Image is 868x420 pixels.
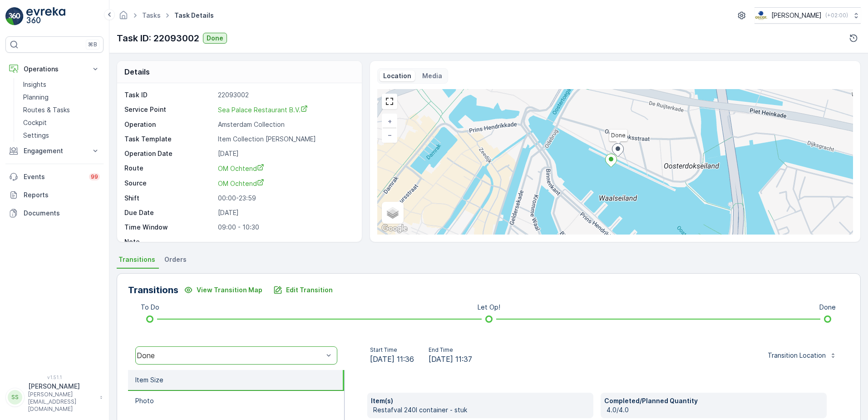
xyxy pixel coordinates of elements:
p: 22093002 [218,90,352,100]
img: basis-logo_rgb2x.png [755,10,768,20]
p: Planning [23,93,49,102]
p: Shift [124,194,214,203]
p: 00:00-23:59 [218,194,352,203]
p: 99 [91,173,98,180]
a: Documents [5,204,104,222]
p: [PERSON_NAME] [28,382,95,391]
span: Transitions [118,255,155,264]
p: Amsterdam Collection [218,120,352,129]
button: Operations [5,60,104,78]
a: Routes & Tasks [20,104,104,116]
p: Edit Transition [286,285,333,295]
p: Done [819,303,836,312]
a: Settings [20,129,104,142]
img: logo [5,7,24,25]
p: 4.0/4.0 [607,405,823,415]
p: Reports [24,190,100,200]
a: Planning [20,91,104,104]
p: Task ID [124,90,214,100]
p: To Do [141,303,159,312]
p: - [218,237,352,246]
p: Route [124,164,214,173]
a: Sea Palace Restaurant B.V. [218,105,352,115]
p: Cockpit [23,118,47,127]
button: Done [203,33,227,44]
p: Let Op! [478,303,500,312]
p: Location [383,71,411,80]
p: Note [124,237,214,246]
img: Google [380,223,409,235]
p: Transitions [128,283,178,297]
p: ( +02:00 ) [825,12,848,19]
button: Edit Transition [268,283,338,297]
p: Time Window [124,223,214,232]
a: View Fullscreen [383,95,396,108]
a: OM Ochtend [218,179,352,188]
div: SS [8,390,22,405]
p: Engagement [24,146,85,155]
a: Insights [20,78,104,91]
span: [DATE] 11:37 [429,354,472,365]
p: View Transition Map [197,285,262,295]
button: [PERSON_NAME](+02:00) [755,7,861,24]
p: Done [207,34,223,43]
img: logo_light-DOdMpM7g.png [26,7,65,25]
p: Completed/Planned Quantity [604,396,823,405]
p: Transition Location [768,351,826,360]
button: SS[PERSON_NAME][PERSON_NAME][EMAIL_ADDRESS][DOMAIN_NAME] [5,382,104,413]
p: Media [422,71,442,80]
p: Due Date [124,208,214,217]
p: Task ID: 22093002 [117,31,199,45]
p: [DATE] [218,149,352,158]
button: Engagement [5,142,104,160]
p: Start Time [370,346,414,354]
span: − [388,131,392,139]
a: Events99 [5,168,104,186]
span: Orders [164,255,187,264]
p: 09:00 - 10:30 [218,223,352,232]
span: v 1.51.1 [5,375,104,380]
p: [DATE] [218,208,352,217]
p: [PERSON_NAME][EMAIL_ADDRESS][DOMAIN_NAME] [28,391,95,413]
p: ⌘B [88,41,97,48]
p: Events [24,172,84,181]
p: Operation Date [124,149,214,158]
a: Open this area in Google Maps (opens a new window) [380,223,409,235]
p: Photo [135,396,154,405]
p: Settings [23,131,49,140]
a: OM Ochtend [218,164,352,173]
p: Routes & Tasks [23,105,70,115]
p: Operations [24,65,85,74]
a: Cockpit [20,116,104,129]
p: Service Point [124,105,214,115]
button: View Transition Map [178,283,268,297]
span: Sea Palace Restaurant B.V. [218,106,308,114]
p: Item(s) [371,396,590,405]
a: Reports [5,186,104,204]
a: Zoom Out [383,128,396,142]
p: Documents [24,209,100,218]
p: Insights [23,80,46,89]
p: Item Collection [PERSON_NAME] [218,135,352,144]
p: Details [124,66,150,77]
a: Homepage [118,14,128,21]
span: Task Details [173,11,216,20]
p: End Time [429,346,472,354]
p: Item Size [135,375,163,385]
a: Zoom In [383,115,396,128]
p: Operation [124,120,214,129]
span: [DATE] 11:36 [370,354,414,365]
span: OM Ochtend [218,180,264,187]
p: Restafval 240l container - stuk [373,405,590,415]
p: Task Template [124,135,214,144]
p: [PERSON_NAME] [771,11,822,20]
span: OM Ochtend [218,165,264,172]
a: Tasks [142,11,161,19]
button: Transition Location [762,348,842,363]
p: Source [124,179,214,188]
span: + [388,117,392,125]
div: Done [137,351,323,360]
a: Layers [383,203,403,223]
